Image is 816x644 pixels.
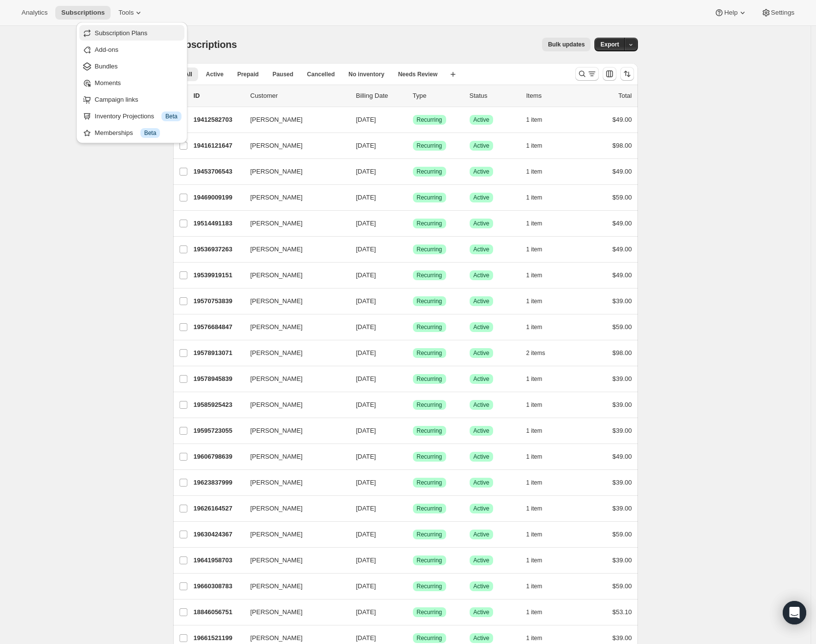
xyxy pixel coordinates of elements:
[144,129,157,137] span: Beta
[250,607,303,617] span: [PERSON_NAME]
[250,219,303,228] span: [PERSON_NAME]
[542,38,590,51] button: Bulk updates
[250,167,303,177] span: [PERSON_NAME]
[194,268,632,282] div: 19539919151[PERSON_NAME][DATE]SuccessRecurringSuccessActive1 item$49.00
[194,579,632,593] div: 19660308783[PERSON_NAME][DATE]SuccessRecurringSuccessActive1 item$59.00
[95,29,148,37] span: Subscription Plans
[575,67,599,81] button: Search and filter results
[417,401,442,409] span: Recurring
[474,608,490,616] span: Active
[250,400,303,410] span: [PERSON_NAME]
[526,554,553,567] button: 1 item
[612,401,632,408] span: $39.00
[61,9,105,17] span: Subscriptions
[194,424,632,438] div: 19595723055[PERSON_NAME][DATE]SuccessRecurringSuccessActive1 item$39.00
[526,531,543,538] span: 1 item
[526,245,543,253] span: 1 item
[417,531,442,538] span: Recurring
[612,375,632,382] span: $39.00
[173,39,237,50] span: Subscriptions
[194,115,243,125] p: 19412582703
[526,320,553,334] button: 1 item
[194,296,243,306] p: 19570753839
[194,191,632,204] div: 19469009199[PERSON_NAME][DATE]SuccessRecurringSuccessActive1 item$59.00
[194,426,243,436] p: 19595723055
[194,452,243,462] p: 19606798639
[526,453,543,461] span: 1 item
[95,63,118,70] span: Bundles
[194,633,243,643] p: 19661521199
[417,349,442,357] span: Recurring
[612,608,632,616] span: $53.10
[194,346,632,360] div: 19578913071[PERSON_NAME][DATE]SuccessRecurringSuccessActive2 items$98.00
[55,6,111,20] button: Subscriptions
[526,476,553,489] button: 1 item
[755,6,800,20] button: Settings
[417,634,442,642] span: Recurring
[79,42,184,57] button: Add-ons
[417,505,442,512] span: Recurring
[356,220,376,227] span: [DATE]
[250,270,303,280] span: [PERSON_NAME]
[526,165,553,178] button: 1 item
[250,504,303,513] span: [PERSON_NAME]
[194,217,632,230] div: 19514491183[PERSON_NAME][DATE]SuccessRecurringSuccessActive1 item$49.00
[95,128,181,138] div: Memberships
[194,193,243,202] p: 19469009199
[245,371,342,387] button: [PERSON_NAME]
[194,141,243,151] p: 19416121647
[526,191,553,204] button: 1 item
[612,220,632,227] span: $49.00
[526,194,543,201] span: 1 item
[417,608,442,616] span: Recurring
[165,112,178,120] span: Beta
[245,604,342,620] button: [PERSON_NAME]
[356,556,376,564] span: [DATE]
[245,475,342,490] button: [PERSON_NAME]
[356,142,376,149] span: [DATE]
[474,245,490,253] span: Active
[417,297,442,305] span: Recurring
[194,530,243,539] p: 19630424367
[245,164,342,179] button: [PERSON_NAME]
[417,245,442,253] span: Recurring
[417,556,442,564] span: Recurring
[356,479,376,486] span: [DATE]
[612,168,632,175] span: $49.00
[250,426,303,436] span: [PERSON_NAME]
[245,138,342,154] button: [PERSON_NAME]
[413,91,462,101] div: Type
[237,70,259,78] span: Prepaid
[245,578,342,594] button: [PERSON_NAME]
[79,75,184,90] button: Moments
[612,582,632,590] span: $59.00
[526,349,545,357] span: 2 items
[474,194,490,201] span: Active
[474,556,490,564] span: Active
[194,113,632,127] div: 19412582703[PERSON_NAME][DATE]SuccessRecurringSuccessActive1 item$49.00
[618,91,632,101] p: Total
[250,296,303,306] span: [PERSON_NAME]
[194,320,632,334] div: 19576684847[PERSON_NAME][DATE]SuccessRecurringSuccessActive1 item$59.00
[526,608,543,616] span: 1 item
[348,70,384,78] span: No inventory
[526,424,553,438] button: 1 item
[526,634,543,642] span: 1 item
[356,582,376,590] span: [DATE]
[118,9,134,17] span: Tools
[708,6,753,20] button: Help
[79,108,184,124] button: Inventory Projections
[194,322,243,332] p: 19576684847
[356,427,376,434] span: [DATE]
[245,397,342,413] button: [PERSON_NAME]
[526,297,543,305] span: 1 item
[95,79,121,87] span: Moments
[356,401,376,408] span: [DATE]
[526,113,553,127] button: 1 item
[194,398,632,412] div: 19585925423[PERSON_NAME][DATE]SuccessRecurringSuccessActive1 item$39.00
[194,139,632,153] div: 19416121647[PERSON_NAME][DATE]SuccessRecurringSuccessActive1 item$98.00
[603,67,616,81] button: Customize table column order and visibility
[474,168,490,176] span: Active
[245,501,342,516] button: [PERSON_NAME]
[526,427,543,435] span: 1 item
